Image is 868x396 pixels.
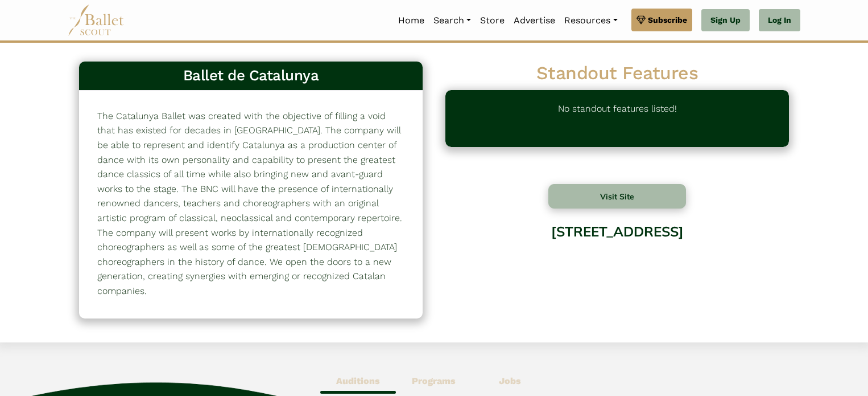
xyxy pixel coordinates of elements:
[631,9,692,31] a: Subscribe
[336,375,380,386] b: Auditions
[701,9,750,32] a: Sign Up
[394,9,429,32] a: Home
[476,9,509,32] a: Store
[412,375,456,386] b: Programs
[509,9,560,32] a: Advertise
[445,215,789,307] div: [STREET_ADDRESS]
[759,9,800,32] a: Log In
[636,14,646,26] img: gem.svg
[548,184,686,209] button: Visit Site
[560,9,622,32] a: Resources
[97,109,404,299] p: The Catalunya Ballet was created with the objective of filling a void that has existed for decade...
[499,375,521,386] b: Jobs
[558,101,677,136] p: No standout features listed!
[429,9,476,32] a: Search
[88,66,414,85] h3: Ballet de Catalunya
[445,62,789,85] h2: Standout Features
[648,14,687,26] span: Subscribe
